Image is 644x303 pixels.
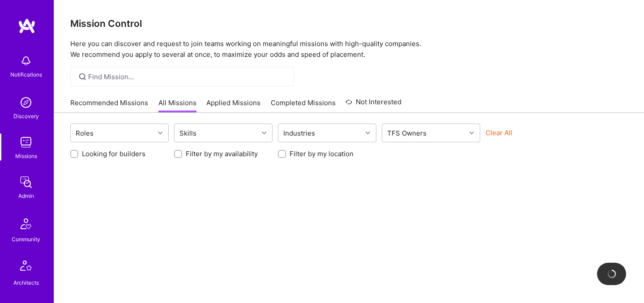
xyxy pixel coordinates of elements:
img: discovery [17,94,35,111]
i: icon Chevron [469,131,474,135]
a: Not Interested [345,97,401,113]
img: bell [17,52,35,70]
a: All Missions [158,98,196,113]
i: icon SearchGrey [77,72,88,82]
img: logo [18,18,36,34]
i: icon Chevron [262,131,266,135]
div: Discovery [13,111,39,121]
a: Completed Missions [271,98,336,113]
label: Filter by my location [290,149,354,158]
a: Recommended Missions [70,98,148,113]
img: teamwork [17,133,35,151]
label: Filter by my availability [186,149,258,158]
div: TFS Owners [385,127,429,140]
i: icon Chevron [366,131,370,135]
a: Applied Missions [206,98,260,113]
img: loading [606,268,618,280]
div: Skills [177,127,199,140]
img: Architects [15,256,37,278]
h3: Mission Control [70,18,628,29]
input: Find Mission... [88,72,287,81]
img: Community [15,213,37,235]
p: Here you can discover and request to join teams working on meaningful missions with high-quality ... [70,38,628,60]
button: Clear All [486,128,512,137]
div: Industries [281,127,317,140]
i: icon Chevron [158,131,162,135]
div: Admin [18,191,34,201]
label: Looking for builders [82,149,145,158]
div: Roles [73,127,96,140]
div: Architects [13,278,39,287]
div: Notifications [10,70,42,79]
div: Community [12,235,40,244]
img: admin teamwork [17,173,35,191]
div: Missions [15,151,37,161]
